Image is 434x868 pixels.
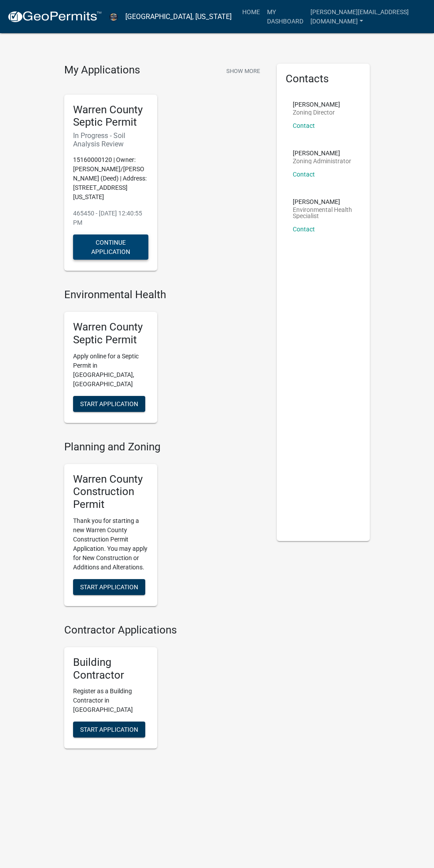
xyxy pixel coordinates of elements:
[73,209,148,227] p: 465450 - [DATE] 12:40:55 PM
[239,4,263,20] a: Home
[286,73,361,85] h5: Contacts
[73,155,148,202] p: 15160000120 | Owner: [PERSON_NAME]/[PERSON_NAME] (Deed) | Address: [STREET_ADDRESS][US_STATE]
[293,207,354,219] p: Environmental Health Specialist
[80,726,138,733] span: Start Application
[73,396,145,412] button: Start Application
[73,352,148,389] p: Apply online for a Septic Permit in [GEOGRAPHIC_DATA], [GEOGRAPHIC_DATA]
[73,722,145,737] button: Start Application
[64,624,263,637] h4: Contractor Applications
[293,150,351,156] p: [PERSON_NAME]
[73,234,148,260] button: Continue Application
[73,131,148,148] h6: In Progress - Soil Analysis Review
[73,516,148,572] p: Thank you for starting a new Warren County Construction Permit Application. You may apply for New...
[293,226,315,233] a: Contact
[293,101,340,108] p: [PERSON_NAME]
[223,64,263,78] button: Show More
[293,122,315,129] a: Contact
[73,687,148,714] p: Register as a Building Contractor in [GEOGRAPHIC_DATA]
[293,158,351,164] p: Zoning Administrator
[73,321,148,346] h5: Warren County Septic Permit
[80,400,138,407] span: Start Application
[73,579,145,595] button: Start Application
[307,4,427,30] a: [PERSON_NAME][EMAIL_ADDRESS][DOMAIN_NAME]
[64,441,263,453] h4: Planning and Zoning
[73,104,148,129] h5: Warren County Septic Permit
[64,64,140,77] h4: My Applications
[293,199,354,205] p: [PERSON_NAME]
[125,9,232,24] a: [GEOGRAPHIC_DATA], [US_STATE]
[109,12,118,22] img: Warren County, Iowa
[293,109,340,115] p: Zoning Director
[80,584,138,591] span: Start Application
[263,4,307,30] a: My Dashboard
[293,171,315,178] a: Contact
[64,288,263,301] h4: Environmental Health
[64,624,263,756] wm-workflow-list-section: Contractor Applications
[73,656,148,682] h5: Building Contractor
[73,473,148,511] h5: Warren County Construction Permit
